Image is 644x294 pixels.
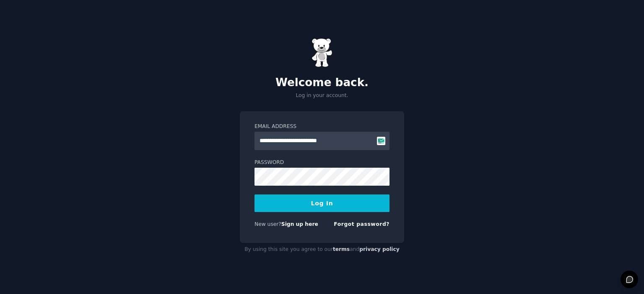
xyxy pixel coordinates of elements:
div: By using this site you agree to our and [240,243,404,256]
a: Sign up here [281,221,318,227]
a: Forgot password? [334,221,390,227]
span: New user? [254,221,281,227]
a: privacy policy [359,246,400,252]
button: Log In [254,194,390,212]
label: Email Address [254,123,390,130]
img: Gummy Bear [312,38,332,67]
p: Log in your account. [240,92,404,100]
h2: Welcome back. [240,76,404,89]
a: terms [333,246,350,252]
label: Password [254,159,390,166]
